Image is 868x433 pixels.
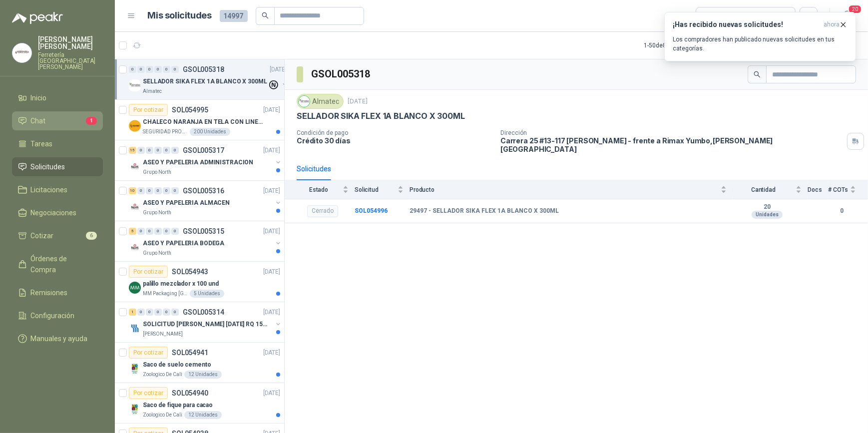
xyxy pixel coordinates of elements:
b: 29497 - SELLADOR SIKA FLEX 1A BLANCO X 300ML [410,207,559,215]
b: 0 [828,206,856,216]
p: [DATE] [263,389,280,398]
span: Licitaciones [31,184,68,195]
p: Zoologico De Cali [143,371,182,379]
h3: GSOL005318 [311,66,372,82]
p: Ferretería [GEOGRAPHIC_DATA][PERSON_NAME] [38,52,103,70]
div: Almatec [297,94,344,109]
p: GSOL005314 [183,309,224,316]
p: Carrera 25 #13-117 [PERSON_NAME] - frente a Rimax Yumbo , [PERSON_NAME][GEOGRAPHIC_DATA] [500,136,843,153]
div: 0 [171,309,179,316]
a: Negociaciones [12,203,103,222]
div: 0 [146,228,153,235]
p: SOL054943 [172,268,208,275]
p: [DATE] [270,65,287,74]
div: Todas [702,10,723,21]
p: SEGURIDAD PROVISER LTDA [143,128,188,136]
div: 1 - 50 de 8805 [644,37,709,53]
p: Grupo North [143,168,171,176]
div: 0 [137,228,145,235]
div: Por cotizar [129,266,168,278]
div: 0 [154,228,162,235]
div: 0 [154,309,162,316]
span: Remisiones [31,287,68,298]
div: 0 [163,228,170,235]
p: [DATE] [263,186,280,196]
p: [DATE] [263,348,280,358]
a: 10 0 0 0 0 0 GSOL005316[DATE] Company LogoASEO Y PAPELERIA ALMACENGrupo North [129,185,282,217]
p: Crédito 30 días [297,136,492,145]
p: ASEO Y PAPELERIA ADMINISTRACION [143,158,253,167]
div: 0 [137,309,145,316]
span: search [754,71,761,78]
a: Por cotizarSOL054995[DATE] Company LogoCHALECO NARANJA EN TELA CON LINEAS REFLECTIVASSEGURIDAD PR... [115,100,284,140]
p: palillo mezclador x 100 und [143,279,219,289]
b: 20 [733,203,802,211]
img: Company Logo [129,79,141,91]
img: Logo peakr [12,12,63,24]
p: SOL054941 [172,349,208,356]
a: Remisiones [12,283,103,302]
span: Órdenes de Compra [31,253,93,275]
button: ¡Has recibido nuevas solicitudes!ahora Los compradores han publicado nuevas solicitudes en tus ca... [664,12,856,61]
a: Por cotizarSOL054940[DATE] Company LogoSaco de fique para cacaoZoologico De Cali12 Unidades [115,383,284,424]
a: 5 0 0 0 0 0 GSOL005315[DATE] Company LogoASEO Y PAPELERIA BODEGAGrupo North [129,225,282,257]
th: Cantidad [733,180,808,199]
a: Solicitudes [12,157,103,176]
img: Company Logo [129,322,141,334]
div: 0 [154,147,162,154]
div: 0 [171,228,179,235]
div: 0 [163,147,170,154]
div: 0 [146,309,153,316]
span: Cantidad [733,186,794,193]
div: 0 [154,187,162,194]
p: ASEO Y PAPELERIA ALMACEN [143,198,230,208]
p: GSOL005315 [183,228,224,235]
p: Grupo North [143,209,171,217]
div: Unidades [752,211,783,219]
div: 12 Unidades [184,371,222,379]
span: Tareas [31,138,53,149]
div: 0 [154,66,162,73]
a: Órdenes de Compra [12,249,103,279]
span: Inicio [31,92,47,103]
p: Los compradores han publicado nuevas solicitudes en tus categorías. [673,35,848,53]
div: 0 [129,66,136,73]
p: SELLADOR SIKA FLEX 1A BLANCO X 300ML [143,77,267,86]
span: Solicitud [355,186,396,193]
span: # COTs [828,186,848,193]
a: Manuales y ayuda [12,329,103,348]
span: 14997 [220,10,248,22]
div: 0 [146,66,153,73]
p: GSOL005318 [183,66,224,73]
div: Por cotizar [129,387,168,399]
a: 1 0 0 0 0 0 GSOL005314[DATE] Company LogoSOLICITUD [PERSON_NAME] [DATE] RQ 15250[PERSON_NAME] [129,306,282,338]
img: Company Logo [299,96,310,107]
div: 5 [129,228,136,235]
div: 0 [171,187,179,194]
p: Grupo North [143,249,171,257]
h1: Mis solicitudes [148,8,212,23]
img: Company Logo [129,241,141,253]
a: Inicio [12,88,103,107]
p: [PERSON_NAME] [143,330,183,338]
a: Por cotizarSOL054943[DATE] Company Logopalillo mezclador x 100 undMM Packaging [GEOGRAPHIC_DATA]5... [115,262,284,302]
img: Company Logo [129,363,141,375]
p: CHALECO NARANJA EN TELA CON LINEAS REFLECTIVAS [143,117,267,127]
p: Condición de pago [297,129,492,136]
span: search [262,12,269,19]
div: 0 [146,187,153,194]
h3: ¡Has recibido nuevas solicitudes! [673,20,820,29]
p: Zoologico De Cali [143,411,182,419]
img: Company Logo [129,201,141,213]
p: [DATE] [263,308,280,317]
span: 20 [848,4,862,14]
a: 0 0 0 0 0 0 GSOL005318[DATE] Company LogoSELLADOR SIKA FLEX 1A BLANCO X 300MLAlmatec [129,63,289,95]
a: 15 0 0 0 0 0 GSOL005317[DATE] Company LogoASEO Y PAPELERIA ADMINISTRACIONGrupo North [129,144,282,176]
div: 0 [171,147,179,154]
p: MM Packaging [GEOGRAPHIC_DATA] [143,290,188,298]
p: GSOL005316 [183,187,224,194]
img: Company Logo [129,160,141,172]
span: Solicitudes [31,161,65,172]
img: Company Logo [129,120,141,132]
a: Cotizar6 [12,226,103,245]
